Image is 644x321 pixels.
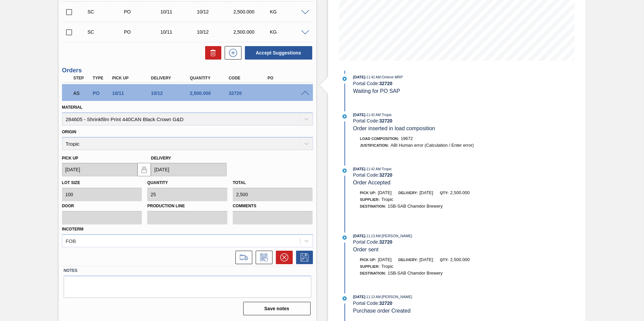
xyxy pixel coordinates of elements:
[86,9,127,14] div: Suggestion Created
[151,163,227,176] input: mm/dd/yyyy
[379,239,392,245] strong: 32720
[353,126,435,131] span: Order inserted in load composition
[360,271,386,275] span: Destination:
[221,46,241,60] div: New suggestion
[353,247,379,252] span: Order sent
[360,143,389,147] span: Justification:
[110,76,154,80] div: Pick up
[243,302,311,315] button: Save notes
[91,91,111,96] div: Purchase order
[381,197,393,202] span: Tropic
[360,258,376,262] span: Pick up:
[62,105,83,110] label: Material
[232,9,272,14] div: 2,500.000
[440,191,448,195] span: Qty:
[268,9,309,14] div: KG
[62,67,313,74] h3: Orders
[381,75,403,79] span: : Ontime MRP
[195,9,236,14] div: 10/12/2025
[73,91,90,96] p: AS
[62,201,142,211] label: Door
[381,295,412,299] span: : [PERSON_NAME]
[227,76,270,80] div: Code
[343,236,347,240] img: atual
[360,204,386,208] span: Destination:
[353,180,390,185] span: Order Accepted
[419,190,433,195] span: [DATE]
[353,81,513,86] div: Portal Code:
[398,258,418,262] span: Delivery:
[149,76,193,80] div: Delivery
[159,9,199,14] div: 10/11/2025
[360,191,376,195] span: Pick up:
[365,295,381,299] span: - 11:13 AM
[137,163,151,176] button: locked
[195,29,236,35] div: 10/12/2025
[252,251,272,264] div: Inform order change
[62,180,80,185] label: Lot size
[388,271,443,276] span: 1SB-SAB Chamdor Brewery
[122,29,163,35] div: Purchase order
[365,234,381,238] span: - 11:13 AM
[353,234,365,238] span: [DATE]
[233,180,246,185] label: Total
[62,227,84,231] label: Incoterm
[388,204,443,209] span: 1SB-SAB Chamdor Brewery
[365,113,381,117] span: - 11:42 AM
[151,156,171,160] label: Delivery
[381,234,412,238] span: : [PERSON_NAME]
[62,130,76,134] label: Origin
[293,251,313,264] div: Save Order
[62,163,138,176] input: mm/dd/yyyy
[378,257,392,262] span: [DATE]
[379,172,392,178] strong: 32720
[379,118,392,123] strong: 32720
[353,295,365,299] span: [DATE]
[232,251,252,264] div: Go to Load Composition
[266,76,309,80] div: PO
[440,258,448,262] span: Qty:
[360,137,399,141] span: Load Composition :
[379,81,392,86] strong: 32720
[272,251,293,264] div: Cancel Order
[72,86,92,101] div: Waiting for PO SAP
[147,201,227,211] label: Production Line
[360,264,380,269] span: Supplier:
[245,46,312,60] button: Accept Suggestions
[353,75,365,79] span: [DATE]
[401,136,413,141] span: 19672
[390,143,474,148] span: ABI Human error (Calculation / Enter error)
[381,113,392,117] span: : Tropic
[72,76,92,80] div: Step
[381,167,392,171] span: : Tropic
[360,198,380,202] span: Supplier:
[379,300,392,306] strong: 32720
[147,180,168,185] label: Quantity
[140,166,148,174] img: locked
[450,257,470,262] span: 2,500.000
[64,266,311,276] label: Notes
[353,88,400,94] span: Waiting for PO SAP
[159,29,199,35] div: 10/11/2025
[149,91,193,96] div: 10/12/2025
[66,238,76,244] div: FOB
[378,190,392,195] span: [DATE]
[419,257,433,262] span: [DATE]
[62,156,78,160] label: Pick up
[188,76,232,80] div: Quantity
[450,190,470,195] span: 2,500.000
[353,239,513,245] div: Portal Code:
[353,308,411,314] span: Purchase order Created
[398,191,418,195] span: Delivery:
[110,91,154,96] div: 10/11/2025
[343,169,347,173] img: atual
[381,264,393,269] span: Tropic
[122,9,163,14] div: Purchase order
[86,29,127,35] div: Suggestion Created
[353,172,513,178] div: Portal Code:
[188,91,232,96] div: 2,500.000
[343,77,347,81] img: atual
[268,29,309,35] div: KG
[353,113,365,117] span: [DATE]
[343,114,347,118] img: atual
